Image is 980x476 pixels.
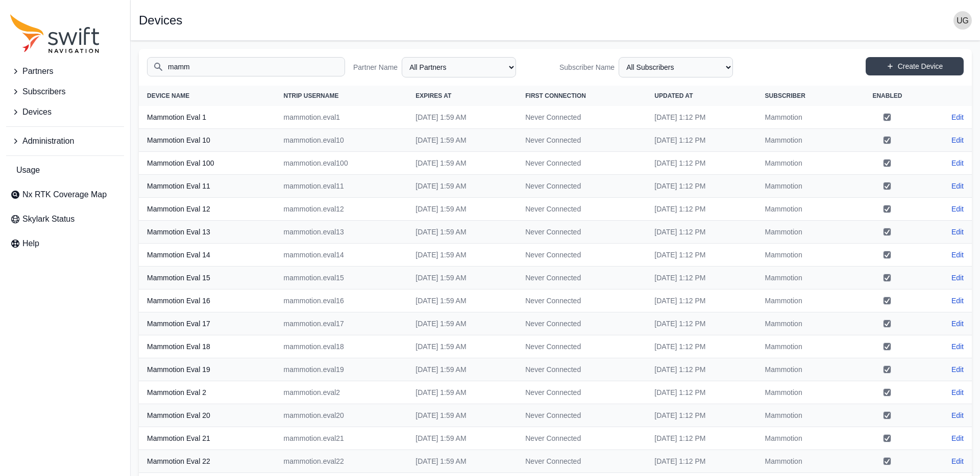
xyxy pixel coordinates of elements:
a: Edit [951,204,964,214]
td: Never Connected [517,404,646,427]
td: mammotion.eval100 [276,152,408,175]
td: Never Connected [517,450,646,473]
a: Edit [951,387,964,398]
span: Administration [22,135,74,147]
td: mammotion.eval20 [276,404,408,427]
span: Expires At [415,92,451,99]
td: [DATE] 1:59 AM [407,198,517,221]
td: Never Connected [517,289,646,312]
td: [DATE] 1:59 AM [407,175,517,198]
th: Device Name [139,86,276,106]
td: Mammotion [757,404,850,427]
td: Never Connected [517,129,646,152]
th: Mammotion Eval 15 [139,267,276,289]
td: [DATE] 1:12 PM [646,152,756,175]
td: Never Connected [517,152,646,175]
th: Mammotion Eval 2 [139,381,276,404]
td: Mammotion [757,152,850,175]
span: Skylark Status [22,213,75,225]
a: Edit [951,250,964,260]
td: mammotion.eval13 [276,221,408,244]
td: [DATE] 1:12 PM [646,335,756,358]
td: [DATE] 1:12 PM [646,175,756,198]
a: Skylark Status [6,209,124,229]
th: Mammotion Eval 22 [139,450,276,473]
td: [DATE] 1:59 AM [407,335,517,358]
td: mammotion.eval1 [276,106,408,129]
td: [DATE] 1:12 PM [646,267,756,289]
span: First Connection [525,92,586,99]
td: [DATE] 1:12 PM [646,450,756,473]
td: Never Connected [517,381,646,404]
td: [DATE] 1:59 AM [407,267,517,289]
img: user photo [953,11,972,30]
a: Edit [951,433,964,443]
span: Usage [16,164,40,176]
td: Mammotion [757,221,850,244]
td: mammotion.eval16 [276,289,408,312]
th: Mammotion Eval 1 [139,106,276,129]
td: [DATE] 1:12 PM [646,427,756,450]
span: Partners [22,65,53,77]
td: [DATE] 1:59 AM [407,152,517,175]
a: Edit [951,273,964,283]
td: [DATE] 1:59 AM [407,404,517,427]
a: Nx RTK Coverage Map [6,184,124,205]
a: Edit [951,227,964,237]
span: Updated At [654,92,693,99]
td: [DATE] 1:12 PM [646,312,756,335]
td: mammotion.eval22 [276,450,408,473]
a: Edit [951,364,964,375]
th: Mammotion Eval 13 [139,221,276,244]
a: Edit [951,158,964,168]
th: Mammotion Eval 20 [139,404,276,427]
input: Search [147,57,345,76]
td: Never Connected [517,106,646,129]
th: Mammotion Eval 11 [139,175,276,198]
td: Mammotion [757,312,850,335]
td: Never Connected [517,175,646,198]
span: Nx RTK Coverage Map [22,189,107,201]
td: Never Connected [517,198,646,221]
th: Mammotion Eval 16 [139,289,276,312]
td: mammotion.eval15 [276,267,408,289]
td: [DATE] 1:59 AM [407,244,517,267]
th: Mammotion Eval 12 [139,198,276,221]
td: Mammotion [757,427,850,450]
th: Mammotion Eval 10 [139,129,276,152]
td: [DATE] 1:59 AM [407,289,517,312]
td: mammotion.eval18 [276,335,408,358]
td: Mammotion [757,381,850,404]
td: Mammotion [757,289,850,312]
td: [DATE] 1:12 PM [646,404,756,427]
td: Mammotion [757,244,850,267]
td: mammotion.eval17 [276,312,408,335]
button: Partners [6,61,124,82]
td: Mammotion [757,450,850,473]
a: Edit [951,319,964,329]
td: [DATE] 1:12 PM [646,106,756,129]
a: Create Device [866,57,964,75]
td: mammotion.eval11 [276,175,408,198]
a: Usage [6,160,124,180]
td: Mammotion [757,129,850,152]
select: Partner Name [402,57,516,77]
td: [DATE] 1:59 AM [407,427,517,450]
td: Mammotion [757,267,850,289]
td: Never Connected [517,312,646,335]
h1: Devices [139,14,182,27]
a: Edit [951,296,964,306]
a: Edit [951,410,964,420]
td: mammotion.eval10 [276,129,408,152]
td: [DATE] 1:59 AM [407,450,517,473]
span: Help [22,237,39,250]
td: [DATE] 1:59 AM [407,358,517,381]
td: Never Connected [517,221,646,244]
th: Subscriber [757,86,850,106]
label: Subscriber Name [559,62,615,72]
td: [DATE] 1:59 AM [407,381,517,404]
td: Mammotion [757,175,850,198]
a: Edit [951,135,964,145]
a: Edit [951,181,964,191]
td: Mammotion [757,335,850,358]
